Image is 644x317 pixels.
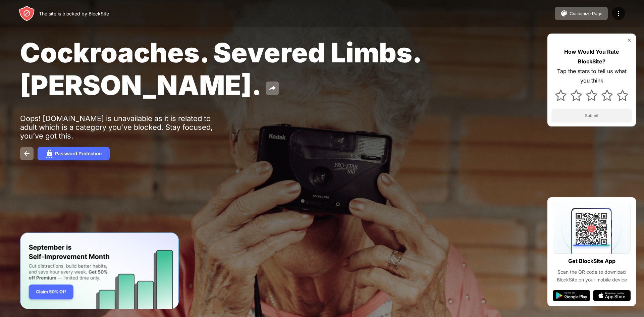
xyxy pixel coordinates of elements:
[555,90,567,101] img: star.svg
[601,90,613,101] img: star.svg
[20,36,421,101] span: Cockroaches. Severed Limbs. [PERSON_NAME].
[627,38,632,43] img: rate-us-close.svg
[560,9,568,17] img: pallet.svg
[571,90,582,101] img: star.svg
[23,150,31,158] img: back.svg
[551,109,632,122] button: Submit
[268,84,276,92] img: share.svg
[617,90,628,101] img: star.svg
[551,66,632,86] div: Tap the stars to tell us what you think
[553,290,590,301] img: google-play.svg
[551,47,632,66] div: How Would You Rate BlockSite?
[20,114,227,140] div: Oops! [DOMAIN_NAME] is unavailable as it is related to adult which is a category you've blocked. ...
[39,11,109,16] div: The site is blocked by BlockSite
[553,203,631,254] img: qrcode.svg
[553,268,631,283] div: Scan the QR code to download BlockSite on your mobile device
[46,150,54,158] img: password.svg
[20,232,179,309] iframe: Banner
[570,11,602,16] div: Customize Page
[19,5,35,21] img: header-logo.svg
[568,256,615,266] div: Get BlockSite App
[614,9,623,17] img: menu-icon.svg
[555,7,608,20] button: Customize Page
[38,147,110,160] button: Password Protection
[593,290,631,301] img: app-store.svg
[55,151,102,156] div: Password Protection
[586,90,597,101] img: star.svg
